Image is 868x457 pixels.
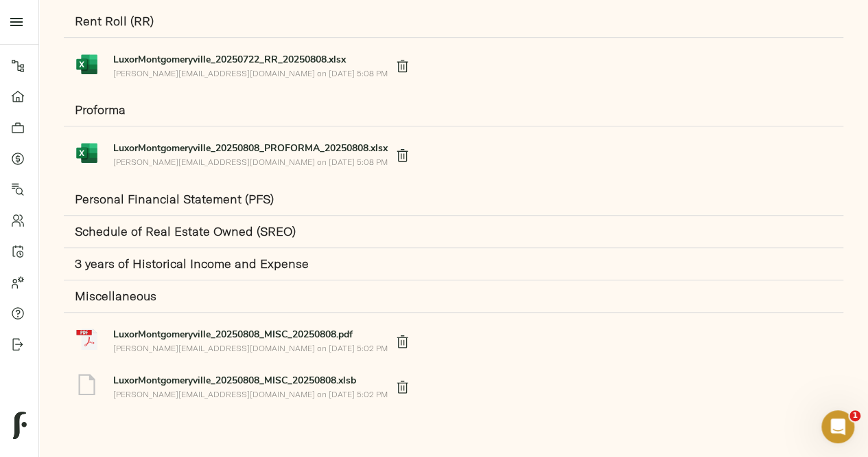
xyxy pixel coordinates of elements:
iframe: Intercom live chat [821,410,854,443]
img: logo [13,412,27,439]
div: Personal Financial Statement (PFS) [64,183,844,216]
p: [PERSON_NAME][EMAIL_ADDRESS][DOMAIN_NAME] on [DATE] 5:08 PM [113,67,388,79]
div: Schedule of Real Estate Owned (SREO) [64,216,844,248]
strong: Miscellaneous [75,288,156,304]
strong: Personal Financial Statement (PFS) [75,191,274,207]
span: 1 [849,410,860,421]
strong: 3 years of Historical Income and Expense [75,256,309,271]
button: delete [387,140,418,170]
button: delete [387,371,418,402]
p: [PERSON_NAME][EMAIL_ADDRESS][DOMAIN_NAME] on [DATE] 5:02 PM [113,388,388,400]
div: Rent Roll (RR) [64,5,844,38]
a: LuxorMontgomeryville_20250808_MISC_20250808.xlsb[PERSON_NAME][EMAIL_ADDRESS][DOMAIN_NAME] on [DAT... [64,364,421,410]
div: 3 years of Historical Income and Expense [64,248,844,280]
p: [PERSON_NAME][EMAIL_ADDRESS][DOMAIN_NAME] on [DATE] 5:08 PM [113,156,388,168]
strong: Schedule of Real Estate Owned (SREO) [75,223,296,239]
div: Miscellaneous [64,280,844,313]
div: Proforma [64,94,844,126]
strong: Rent Roll (RR) [75,13,154,29]
strong: Proforma [75,102,126,118]
a: LuxorMontgomeryville_20250808_PROFORMA_20250808.xlsx[PERSON_NAME][EMAIL_ADDRESS][DOMAIN_NAME] on ... [64,132,421,177]
button: delete [387,326,418,357]
a: LuxorMontgomeryville_20250722_RR_20250808.xlsx[PERSON_NAME][EMAIL_ADDRESS][DOMAIN_NAME] on [DATE]... [64,43,421,89]
strong: Original File Name: Luxor Montgomeryville RR.xlsx [113,55,346,65]
button: delete [387,51,418,82]
a: LuxorMontgomeryville_20250808_MISC_20250808.pdf[PERSON_NAME][EMAIL_ADDRESS][DOMAIN_NAME] on [DATE... [64,318,421,364]
strong: Original File Name: Luxor Montgomeryville Proforma.xlsx [113,144,388,154]
strong: LuxorMontgomeryville_20250808_MISC_20250808.pdf [113,330,353,340]
p: [PERSON_NAME][EMAIL_ADDRESS][DOMAIN_NAME] on [DATE] 5:02 PM [113,342,388,354]
strong: Original File Name: Luxor Lifestyle Apartments Montgomeryville - Bridge Model Template - 07.28.20... [113,376,356,386]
